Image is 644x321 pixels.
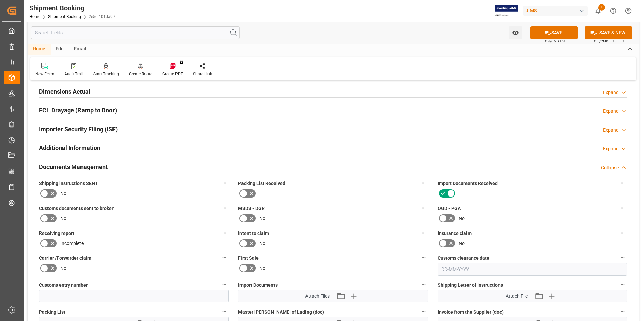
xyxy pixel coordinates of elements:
span: Packing List Received [238,180,285,187]
span: First Sale [238,255,259,262]
div: JIMS [523,6,588,16]
button: Carrier /Forwarder claim [220,253,229,262]
div: Home [28,44,51,55]
span: Packing List [39,309,65,316]
button: Import Documents Received [618,179,627,187]
span: Incomplete [60,240,84,247]
h2: FCL Drayage (Ramp to Door) [39,106,117,115]
h2: Additional Information [39,143,100,152]
span: No [60,265,66,272]
button: Customs documents sent to broker [220,204,229,212]
span: No [459,215,465,222]
div: Create Route [129,71,152,77]
span: MSDS - DGR [238,205,265,212]
span: Import Documents Received [438,180,498,187]
button: open menu [509,26,522,39]
span: Customs documents sent to broker [39,205,114,212]
button: Intent to claim [419,228,428,237]
span: Customs entry number [39,282,88,289]
div: Email [69,44,91,55]
span: Intent to claim [238,230,269,237]
div: New Form [35,71,54,77]
div: Start Tracking [93,71,119,77]
button: First Sale [419,253,428,262]
button: Customs entry number [220,280,229,289]
span: No [259,240,265,247]
div: Expand [603,127,619,134]
div: Edit [51,44,69,55]
a: Shipment Booking [48,14,81,19]
div: Shipment Booking [29,3,115,13]
span: Shipping instructions SENT [39,180,98,187]
button: Shipping Letter of Instructions [618,280,627,289]
a: Home [29,14,40,19]
h2: Importer Security Filing (ISF) [39,124,118,134]
button: Customs clearance date [618,253,627,262]
span: Ctrl/CMD + Shift + S [594,39,624,44]
input: Search Fields [31,26,240,39]
button: OGD - PGA [618,204,627,212]
button: Shipping instructions SENT [220,179,229,187]
span: Invoice from the Supplier (doc) [438,309,504,316]
button: SAVE [530,26,578,39]
button: Packing List [220,307,229,316]
span: OGD - PGA [438,205,461,212]
span: Shipping Letter of Instructions [438,282,503,289]
button: Help Center [606,3,621,19]
div: Expand [603,145,619,152]
span: Ctrl/CMD + S [545,39,565,44]
button: Packing List Received [419,179,428,187]
button: Insurance claim [618,228,627,237]
h2: Dimensions Actual [39,87,90,96]
img: Exertis%20JAM%20-%20Email%20Logo.jpg_1722504956.jpg [495,5,518,17]
span: No [259,265,265,272]
button: Master [PERSON_NAME] of Lading (doc) [419,307,428,316]
button: Import Documents [419,280,428,289]
div: Audit Trail [64,71,83,77]
div: Share Link [193,71,212,77]
button: Invoice from the Supplier (doc) [618,307,627,316]
span: No [60,190,66,197]
span: 1 [598,4,605,11]
span: No [259,215,265,222]
h2: Documents Management [39,162,108,171]
span: No [60,215,66,222]
div: Expand [603,89,619,96]
span: Carrier /Forwarder claim [39,255,91,262]
span: Attach File [506,293,528,300]
span: Receiving report [39,230,74,237]
button: SAVE & NEW [585,26,632,39]
button: JIMS [523,4,590,17]
span: No [459,240,465,247]
span: Customs clearance date [438,255,489,262]
span: Attach Files [305,293,330,300]
button: show 1 new notifications [590,3,606,19]
button: MSDS - DGR [419,204,428,212]
span: Master [PERSON_NAME] of Lading (doc) [238,309,324,316]
div: Collapse [601,164,619,171]
input: DD-MM-YYYY [438,263,627,276]
div: Expand [603,108,619,115]
span: Import Documents [238,282,278,289]
button: Receiving report [220,228,229,237]
span: Insurance claim [438,230,472,237]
